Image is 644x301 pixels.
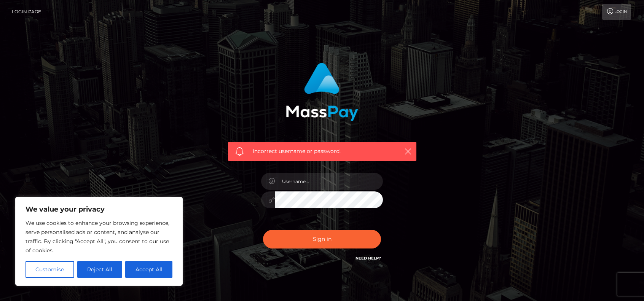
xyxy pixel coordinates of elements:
a: Login Page [12,4,41,20]
a: Need Help? [355,256,381,261]
span: Incorrect username or password. [253,147,392,155]
a: Login [602,4,631,20]
img: MassPay Login [286,63,358,121]
p: We use cookies to enhance your browsing experience, serve personalised ads or content, and analys... [26,218,172,255]
button: Sign in [263,230,381,248]
button: Accept All [125,261,172,278]
div: We value your privacy [15,197,183,286]
input: Username... [275,173,383,190]
button: Reject All [77,261,123,278]
button: Customise [26,261,74,278]
p: We value your privacy [26,205,172,214]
